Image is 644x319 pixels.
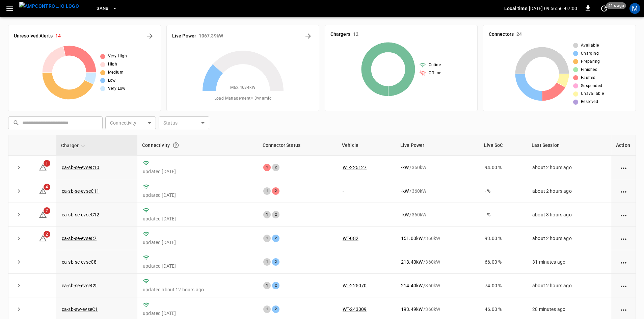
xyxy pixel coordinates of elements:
[144,31,155,42] button: All Alerts
[143,239,252,246] p: updated [DATE]
[263,211,271,218] div: 1
[343,307,367,312] a: WT-243009
[94,2,120,15] button: SanB
[143,168,252,175] p: updated [DATE]
[337,135,396,156] th: Vehicle
[272,258,279,266] div: 2
[479,227,527,250] td: 93.00 %
[19,2,79,10] img: ampcontrol.io logo
[61,141,87,150] span: Charger
[527,156,611,179] td: about 2 hours ago
[14,233,24,243] button: expand row
[62,283,97,288] a: ca-sb-se-evseC9
[401,211,409,218] p: - kW
[619,164,628,171] div: action cell options
[263,164,271,171] div: 1
[44,160,50,167] span: 1
[39,212,47,217] a: 2
[337,250,396,274] td: -
[14,210,24,220] button: expand row
[343,165,367,170] a: WT-225127
[527,274,611,297] td: about 2 hours ago
[504,5,528,12] p: Local time
[401,282,474,289] div: / 360 kW
[263,305,271,313] div: 1
[230,84,256,91] span: Max. 4634 kW
[44,207,50,214] span: 2
[529,5,577,12] p: [DATE] 09:56:56 -07:00
[401,306,423,313] p: 193.49 kW
[581,90,604,97] span: Unavailable
[479,135,527,156] th: Live SoC
[337,179,396,203] td: -
[581,58,600,65] span: Preparing
[14,257,24,267] button: expand row
[44,184,50,190] span: 4
[353,31,358,38] h6: 12
[611,135,636,156] th: Action
[337,203,396,227] td: -
[62,259,97,265] a: ca-sb-se-evseC8
[97,5,109,12] span: SanB
[143,215,252,222] p: updated [DATE]
[581,83,602,89] span: Suspended
[62,307,98,312] a: ca-sb-sw-evseC1
[479,250,527,274] td: 66.00 %
[401,306,474,313] div: / 360 kW
[170,139,182,151] button: Connection between the charger and our software.
[401,282,423,289] p: 214.40 kW
[44,231,50,238] span: 2
[39,188,47,193] a: 4
[629,3,640,14] div: profile-icon
[108,77,116,84] span: Low
[396,135,479,156] th: Live Power
[272,282,279,289] div: 2
[143,286,252,293] p: updated about 12 hours ago
[527,179,611,203] td: about 2 hours ago
[401,188,474,194] div: / 360 kW
[619,259,628,265] div: action cell options
[527,250,611,274] td: 31 minutes ago
[527,227,611,250] td: about 2 hours ago
[14,186,24,196] button: expand row
[14,32,53,40] h6: Unresolved Alerts
[343,283,367,288] a: WT-225070
[401,259,423,265] p: 213.40 kW
[303,31,314,42] button: Energy Overview
[272,235,279,242] div: 2
[581,50,599,57] span: Charging
[401,259,474,265] div: / 360 kW
[142,139,253,151] div: Connectivity
[401,235,423,242] p: 151.00 kW
[143,310,252,317] p: updated [DATE]
[172,32,196,40] h6: Live Power
[263,282,271,289] div: 1
[272,187,279,195] div: 2
[581,67,597,73] span: Finished
[489,31,514,38] h6: Connectors
[479,156,527,179] td: 94.00 %
[143,263,252,269] p: updated [DATE]
[272,211,279,218] div: 2
[479,203,527,227] td: - %
[401,188,409,194] p: - kW
[527,203,611,227] td: about 3 hours ago
[606,2,626,9] span: 41 s ago
[108,53,127,60] span: Very High
[527,135,611,156] th: Last Session
[619,235,628,242] div: action cell options
[62,188,99,194] a: ca-sb-se-evseC11
[401,211,474,218] div: / 360 kW
[143,192,252,198] p: updated [DATE]
[108,61,117,68] span: High
[272,305,279,313] div: 2
[619,211,628,218] div: action cell options
[263,187,271,195] div: 1
[108,69,124,76] span: Medium
[55,32,61,40] h6: 14
[581,75,596,81] span: Faulted
[516,31,522,38] h6: 24
[581,42,599,49] span: Available
[401,164,474,171] div: / 360 kW
[401,235,474,242] div: / 360 kW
